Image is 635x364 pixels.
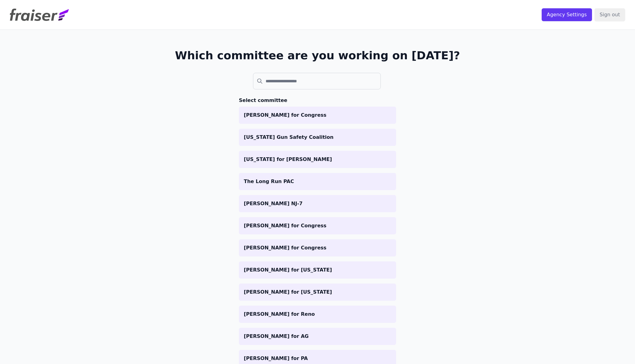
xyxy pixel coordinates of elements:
a: [PERSON_NAME] for Congress [239,107,396,124]
a: [PERSON_NAME] for Congress [239,217,396,234]
p: The Long Run PAC [244,178,391,185]
p: [PERSON_NAME] for PA [244,355,391,362]
a: [PERSON_NAME] for AG [239,328,396,345]
p: [PERSON_NAME] for Congress [244,244,391,252]
a: [PERSON_NAME] for Congress [239,239,396,256]
a: [PERSON_NAME] NJ-7 [239,195,396,212]
input: Agency Settings [542,8,592,21]
h1: Which committee are you working on [DATE]? [175,49,460,62]
h3: Select committee [239,97,396,104]
a: [US_STATE] for [PERSON_NAME] [239,151,396,168]
p: [PERSON_NAME] for AG [244,333,391,340]
p: [US_STATE] for [PERSON_NAME] [244,156,391,163]
a: [US_STATE] Gun Safety Coalition [239,129,396,146]
a: [PERSON_NAME] for [US_STATE] [239,261,396,279]
p: [PERSON_NAME] for Reno [244,311,391,318]
img: Fraiser Logo [10,9,69,21]
a: [PERSON_NAME] for Reno [239,306,396,323]
input: Sign out [594,8,625,21]
a: [PERSON_NAME] for [US_STATE] [239,284,396,301]
p: [PERSON_NAME] for [US_STATE] [244,288,391,296]
a: The Long Run PAC [239,173,396,190]
p: [PERSON_NAME] for Congress [244,112,391,119]
p: [US_STATE] Gun Safety Coalition [244,134,391,141]
p: [PERSON_NAME] for [US_STATE] [244,266,391,274]
p: [PERSON_NAME] for Congress [244,222,391,229]
p: [PERSON_NAME] NJ-7 [244,200,391,207]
